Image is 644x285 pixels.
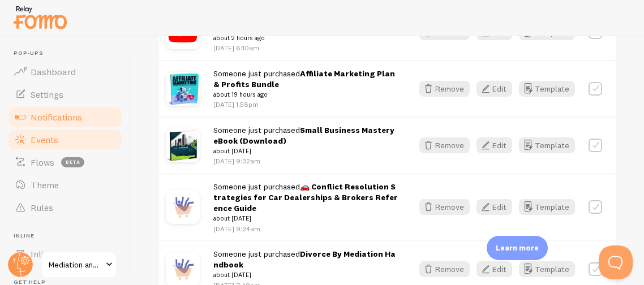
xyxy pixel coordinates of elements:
[166,190,200,224] img: purchase.jpg
[419,199,470,215] button: Remove
[31,134,58,145] span: Events
[213,68,399,100] span: Someone just purchased
[213,89,399,100] small: about 19 hours ago
[213,33,399,43] small: about 2 hours ago
[213,224,399,234] p: [DATE] 9:24am
[213,68,395,89] strong: Affiliate Marketing Plan & Profits Bundle
[476,81,519,97] a: Edit
[419,81,470,97] button: Remove
[599,245,633,279] iframe: Help Scout Beacon - Open
[7,61,123,83] a: Dashboard
[213,100,399,109] p: [DATE] 1:58pm
[213,249,399,280] span: Someone just purchased
[419,137,470,153] button: Remove
[476,137,512,153] button: Edit
[31,157,54,168] span: Flows
[213,156,399,166] p: [DATE] 9:32am
[476,261,519,277] a: Edit
[31,66,76,77] span: Dashboard
[61,157,84,167] span: beta
[7,243,123,265] a: Inline
[213,213,399,223] small: about [DATE]
[31,89,63,100] span: Settings
[14,50,123,57] span: Pop-ups
[213,182,398,214] strong: 🚗 Conflict Resolution Strategies for Car Dealerships & Brokers Reference Guide
[213,146,399,156] small: about [DATE]
[166,128,200,162] img: s354604979392525313_p80_i2_w800.png
[31,248,53,260] span: Inline
[213,125,394,146] strong: Small Business Mastery eBook (Download)
[419,261,470,277] button: Remove
[31,202,53,213] span: Rules
[519,137,575,153] button: Template
[476,81,512,97] button: Edit
[476,199,512,215] button: Edit
[31,179,59,191] span: Theme
[496,243,539,253] p: Learn more
[12,3,68,32] img: fomo-relay-logo-orange.svg
[7,151,123,174] a: Flows beta
[49,258,102,271] span: Mediation and Arbitration Offices of [PERSON_NAME], LLC
[7,106,123,128] a: Notifications
[519,81,575,97] button: Template
[14,232,123,240] span: Inline
[519,199,575,215] button: Template
[41,251,117,278] a: Mediation and Arbitration Offices of [PERSON_NAME], LLC
[487,236,548,260] div: Learn more
[166,72,200,106] img: s354604979392525313_p83_i3_w600.png
[7,174,123,196] a: Theme
[213,249,396,270] strong: Divorce By Mediation Handbook
[7,128,123,151] a: Events
[7,196,123,219] a: Rules
[31,111,82,123] span: Notifications
[213,125,399,157] span: Someone just purchased
[476,199,519,215] a: Edit
[213,43,399,53] p: [DATE] 6:10am
[213,182,399,224] span: Someone just purchased
[213,270,399,280] small: about [DATE]
[519,261,575,277] button: Template
[7,83,123,106] a: Settings
[476,137,519,153] a: Edit
[476,261,512,277] button: Edit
